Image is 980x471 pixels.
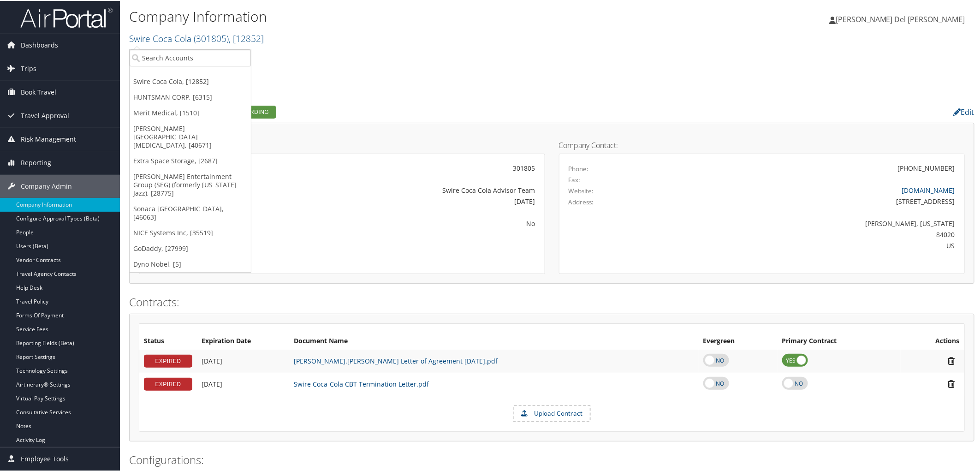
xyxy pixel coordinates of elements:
div: [PHONE_NUMBER] [898,162,955,172]
div: Swire Coca Cola Advisor Team [282,185,535,194]
div: EXPIRED [144,377,192,390]
a: Edit [954,106,974,116]
a: [PERSON_NAME].[PERSON_NAME] Letter of Agreement [DATE].pdf [294,356,498,364]
a: Swire Coca Cola, [12852] [130,73,251,89]
th: Expiration Date [197,332,289,349]
h4: Company Contact: [559,141,965,148]
i: Remove Contract [944,378,960,388]
a: [PERSON_NAME][GEOGRAPHIC_DATA][MEDICAL_DATA], [40671] [130,120,251,152]
div: EXPIRED [144,354,192,367]
span: Book Travel [21,80,56,103]
label: Fax: [569,174,581,184]
a: [DOMAIN_NAME] [902,185,955,194]
span: Travel Approval [21,103,69,126]
span: Reporting [21,150,51,173]
span: [PERSON_NAME] Del [PERSON_NAME] [836,13,965,24]
a: Extra Space Storage, [2687] [130,152,251,168]
span: Employee Tools [21,447,69,470]
div: [STREET_ADDRESS] [669,196,955,205]
div: Add/Edit Date [202,356,285,364]
th: Document Name [289,332,699,349]
div: 301805 [282,162,535,172]
h4: Account Details: [139,141,545,148]
input: Search Accounts [130,48,251,66]
span: Trips [21,56,36,79]
a: HUNTSMAN CORP, [6315] [130,89,251,104]
span: [DATE] [202,356,222,364]
i: Remove Contract [944,355,960,365]
div: No [282,218,535,227]
a: GoDaddy, [27999] [130,240,251,256]
a: Sonaca [GEOGRAPHIC_DATA], [46063] [130,200,251,224]
th: Status [139,332,197,349]
th: Evergreen [699,332,778,349]
div: [DATE] [282,196,535,205]
a: Swire Coca-Cola CBT Termination Letter.pdf [294,379,429,388]
div: US [669,240,955,250]
span: Company Admin [21,174,72,197]
a: [PERSON_NAME] Del [PERSON_NAME] [829,5,974,32]
label: Address: [569,197,594,206]
a: Merit Medical, [1510] [130,104,251,120]
label: Website: [569,185,594,195]
h1: Company Information [129,6,693,25]
span: [DATE] [202,379,222,388]
img: airportal-logo.png [20,6,113,28]
a: Swire Coca Cola [129,31,264,44]
a: NICE Systems Inc, [35519] [130,224,251,240]
div: [PERSON_NAME], [US_STATE] [669,218,955,227]
span: ( 301805 ) [194,31,229,44]
label: Phone: [569,163,589,173]
span: Risk Management [21,127,76,150]
h2: Contracts: [129,293,974,309]
div: Add/Edit Date [202,379,285,388]
h2: Configurations: [129,451,974,467]
div: 84020 [669,229,955,238]
span: , [ 12852 ] [229,31,264,44]
span: Dashboards [21,33,58,56]
a: Dyno Nobel, [5] [130,256,251,271]
label: Upload Contract [514,405,590,421]
th: Actions [901,332,964,349]
h2: Company Profile: [129,103,688,119]
a: [PERSON_NAME] Entertainment Group (SEG) (formerly [US_STATE] Jazz), [28775] [130,168,251,200]
th: Primary Contract [778,332,901,349]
